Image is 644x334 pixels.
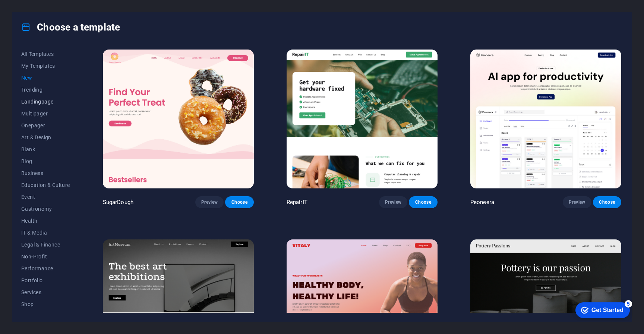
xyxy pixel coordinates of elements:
span: Choose [231,199,247,205]
img: RepairIT [287,50,438,188]
span: Event [21,194,70,200]
span: Portfolio [21,277,70,283]
button: Shop [21,298,70,310]
span: Shop [21,301,70,307]
button: Onepager [21,120,70,131]
button: Health [21,215,70,227]
span: Gastronomy [21,206,70,212]
button: Multipager [21,108,70,120]
span: Non-Profit [21,254,70,260]
p: RepairIT [287,198,307,206]
span: Preview [385,199,401,205]
button: Legal & Finance [21,239,70,251]
button: Business [21,167,70,179]
button: IT & Media [21,227,70,239]
button: Portfolio [21,274,70,286]
span: Education & Culture [21,182,70,188]
img: SugarDough [103,50,254,188]
button: New [21,72,70,84]
button: Preview [195,196,224,208]
span: Legal & Finance [21,242,70,248]
button: Blank [21,143,70,155]
button: Choose [593,196,621,208]
span: Trending [21,87,70,93]
button: Choose [225,196,253,208]
span: Multipager [21,111,70,117]
span: Preview [201,199,218,205]
span: Onepager [21,123,70,128]
button: Education & Culture [21,179,70,191]
button: All Templates [21,48,70,60]
span: New [21,75,70,81]
button: My Templates [21,60,70,72]
span: Services [21,289,70,295]
img: Peoneera [470,50,621,188]
button: Services [21,286,70,298]
button: Trending [21,84,70,96]
span: All Templates [21,51,70,57]
span: Blog [21,158,70,164]
span: Art & Design [21,134,70,140]
span: Choose [599,199,615,205]
h4: Choose a template [21,21,120,33]
span: IT & Media [21,230,70,236]
button: Preview [379,196,407,208]
button: Choose [409,196,437,208]
button: Performance [21,263,70,274]
button: Blog [21,155,70,167]
span: Choose [415,199,431,205]
button: Landingpage [21,96,70,108]
button: Art & Design [21,131,70,143]
button: Non-Profit [21,251,70,263]
span: Performance [21,265,70,271]
p: Peoneera [470,198,494,206]
span: Landingpage [21,99,70,105]
button: Event [21,191,70,203]
span: Blank [21,146,70,152]
span: Preview [569,199,585,205]
div: 5 [55,1,63,9]
div: Get Started 5 items remaining, 0% complete [6,4,60,19]
span: Health [21,218,70,224]
span: My Templates [21,63,70,69]
div: Get Started [22,8,54,15]
button: Sports & Beauty [21,310,70,322]
span: Business [21,170,70,176]
button: Gastronomy [21,203,70,215]
button: Preview [563,196,591,208]
p: SugarDough [103,198,133,206]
